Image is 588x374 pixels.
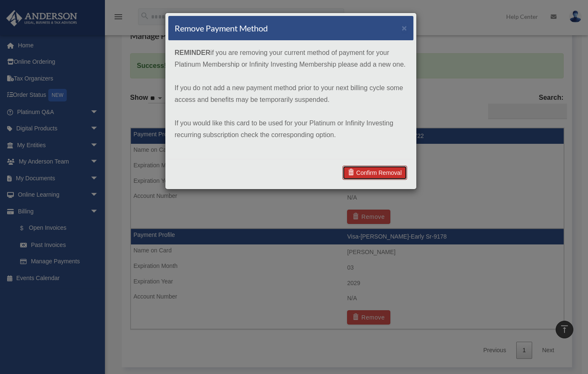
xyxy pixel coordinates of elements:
[175,117,407,141] p: If you would like this card to be used for your Platinum or Infinity Investing recurring subscrip...
[175,49,210,56] strong: REMINDER
[168,41,413,159] div: if you are removing your current method of payment for your Platinum Membership or Infinity Inves...
[175,22,268,34] h4: Remove Payment Method
[175,82,407,106] p: If you do not add a new payment method prior to your next billing cycle some access and benefits ...
[402,23,407,32] button: ×
[342,166,407,180] a: Confirm Removal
